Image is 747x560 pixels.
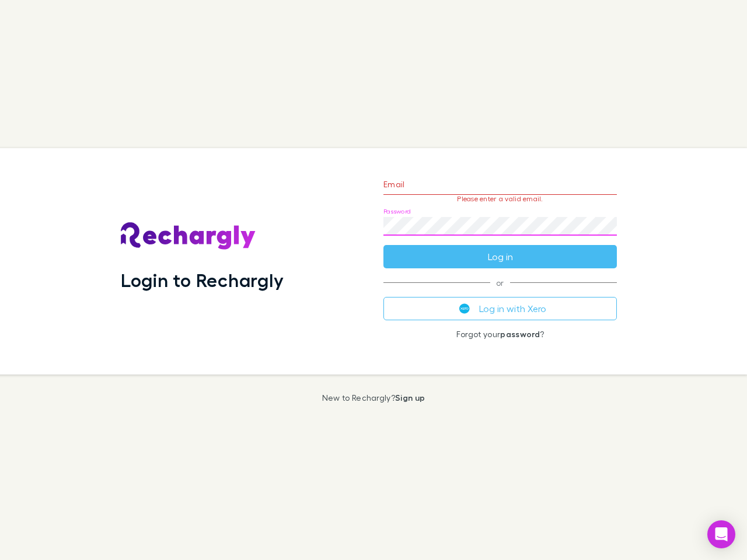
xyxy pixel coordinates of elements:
[395,393,425,402] a: Sign up
[383,297,617,320] button: Log in with Xero
[707,520,735,548] div: Open Intercom Messenger
[383,330,617,339] p: Forgot your ?
[121,269,284,291] h1: Login to Rechargly
[121,222,256,250] img: Rechargly's Logo
[383,245,617,268] button: Log in
[459,303,470,314] img: Xero's logo
[383,207,411,216] label: Password
[322,393,425,402] p: New to Rechargly?
[500,329,540,339] a: password
[383,195,617,203] p: Please enter a valid email.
